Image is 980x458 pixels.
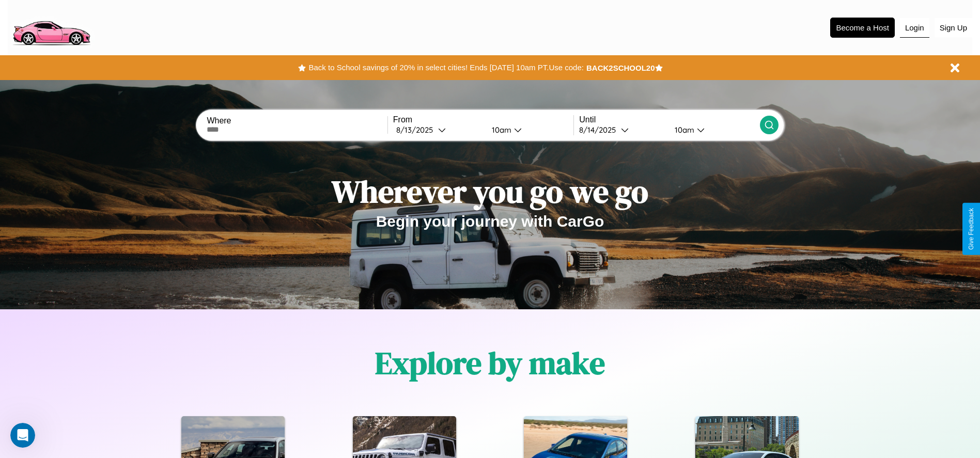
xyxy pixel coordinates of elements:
button: 8/13/2025 [393,124,484,135]
div: 8 / 14 / 2025 [579,125,621,135]
img: logo [8,5,95,48]
b: BACK2SCHOOL20 [586,64,655,72]
h1: Explore by make [375,342,605,384]
iframe: Intercom live chat [10,423,35,448]
div: 8 / 13 / 2025 [396,125,438,135]
button: Become a Host [830,18,895,38]
label: From [393,115,573,124]
button: Sign Up [935,18,972,37]
label: Until [579,115,759,124]
div: 10am [670,125,697,135]
button: Login [900,18,929,38]
button: Back to School savings of 20% in select cities! Ends [DATE] 10am PT.Use code: [306,60,586,75]
label: Where [207,116,387,125]
button: 10am [666,124,760,135]
div: Give Feedback [968,208,975,250]
div: 10am [487,125,514,135]
button: 10am [484,124,574,135]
